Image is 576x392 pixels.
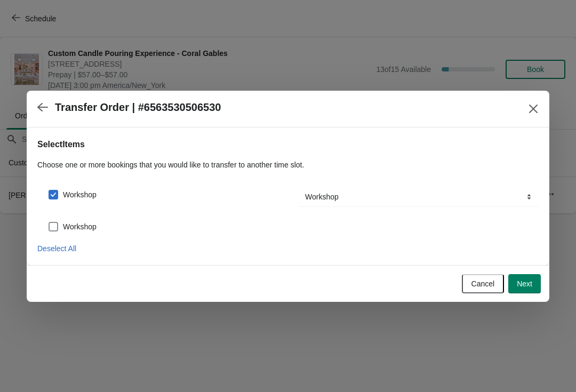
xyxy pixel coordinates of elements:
[33,239,81,258] button: Deselect All
[524,99,543,118] button: Close
[63,189,97,200] span: Workshop
[517,279,532,288] span: Next
[63,221,97,232] span: Workshop
[462,274,505,293] button: Cancel
[471,279,495,288] span: Cancel
[37,244,76,253] span: Deselect All
[55,101,221,114] h2: Transfer Order | #6563530506530
[508,274,541,293] button: Next
[37,138,539,151] h2: Select Items
[37,159,539,170] p: Choose one or more bookings that you would like to transfer to another time slot.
